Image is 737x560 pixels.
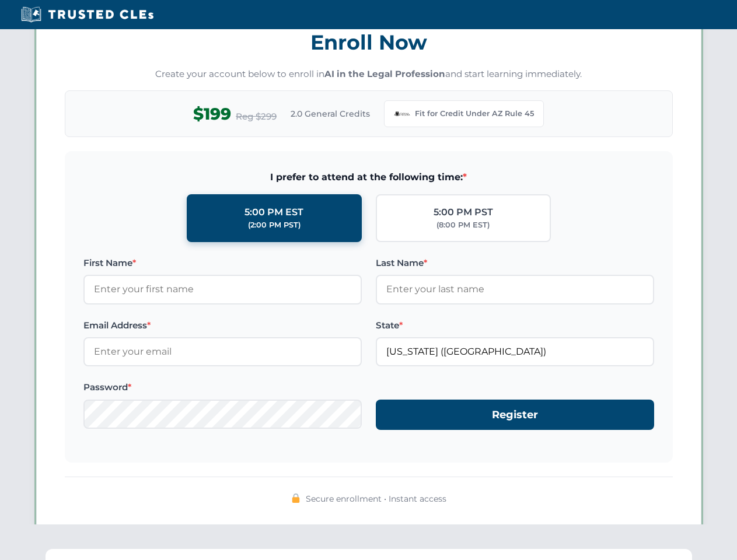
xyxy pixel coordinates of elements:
[65,68,673,81] p: Create your account below to enroll in and start learning immediately.
[18,6,157,23] img: Trusted CLEs
[306,492,446,505] span: Secure enrollment • Instant access
[83,275,362,304] input: Enter your first name
[376,256,654,270] label: Last Name
[291,107,370,120] span: 2.0 General Credits
[65,24,673,61] h3: Enroll Now
[83,170,654,185] span: I prefer to attend at the following time:
[394,106,410,122] img: Arizona Bar
[436,219,490,231] div: (8:00 PM EST)
[83,318,362,332] label: Email Address
[376,337,654,366] input: Arizona (AZ)
[324,68,445,79] strong: AI in the Legal Profession
[376,318,654,332] label: State
[291,494,301,503] img: 🔒
[376,400,654,430] button: Register
[244,205,303,220] div: 5:00 PM EST
[376,275,654,304] input: Enter your last name
[193,101,231,127] span: $199
[83,380,362,394] label: Password
[83,256,362,270] label: First Name
[83,337,362,366] input: Enter your email
[434,205,493,220] div: 5:00 PM PST
[415,108,534,120] span: Fit for Credit Under AZ Rule 45
[236,110,277,124] span: Reg $299
[248,219,301,231] div: (2:00 PM PST)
